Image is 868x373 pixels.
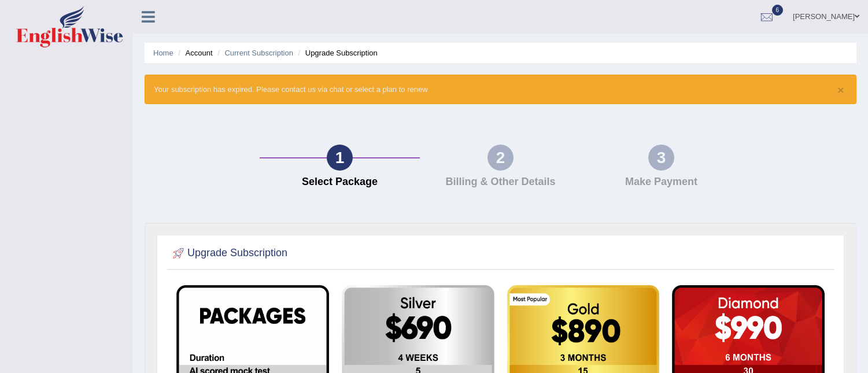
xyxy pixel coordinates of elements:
[153,49,173,57] a: Home
[170,245,287,262] h2: Upgrade Subscription
[265,176,415,188] h4: Select Package
[487,145,514,171] div: 2
[426,176,575,188] h4: Billing & Other Details
[175,47,212,58] li: Account
[772,5,784,16] span: 6
[224,49,293,57] a: Current Subscription
[648,145,674,171] div: 3
[837,84,844,96] button: ×
[145,75,856,104] div: Your subscription has expired. Please contact us via chat or select a plan to renew
[296,47,378,58] li: Upgrade Subscription
[586,176,736,188] h4: Make Payment
[327,145,353,171] div: 1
